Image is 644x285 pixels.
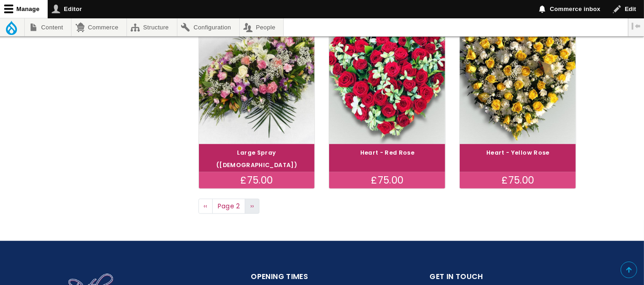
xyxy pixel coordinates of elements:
span: Page 2 [212,199,245,214]
img: Large Spray (Female) [199,9,315,144]
a: Heart - Yellow Rose [486,149,550,156]
div: £75.00 [460,172,576,189]
img: Heart - Red Rose [329,9,445,144]
a: Content [25,18,71,36]
nav: Page navigation [198,199,577,214]
a: Structure [127,18,177,36]
a: Configuration [177,18,239,36]
div: £75.00 [199,172,315,189]
a: People [240,18,284,36]
span: ‹‹ [204,201,208,211]
a: Heart - Red Rose [360,149,415,156]
img: Heart - Yellow Rose [460,9,576,144]
a: Large Spray ([DEMOGRAPHIC_DATA]) [216,149,297,169]
div: £75.00 [329,172,445,189]
a: Commerce [72,18,126,36]
span: ›› [250,201,254,211]
button: Vertical orientation [628,18,644,34]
